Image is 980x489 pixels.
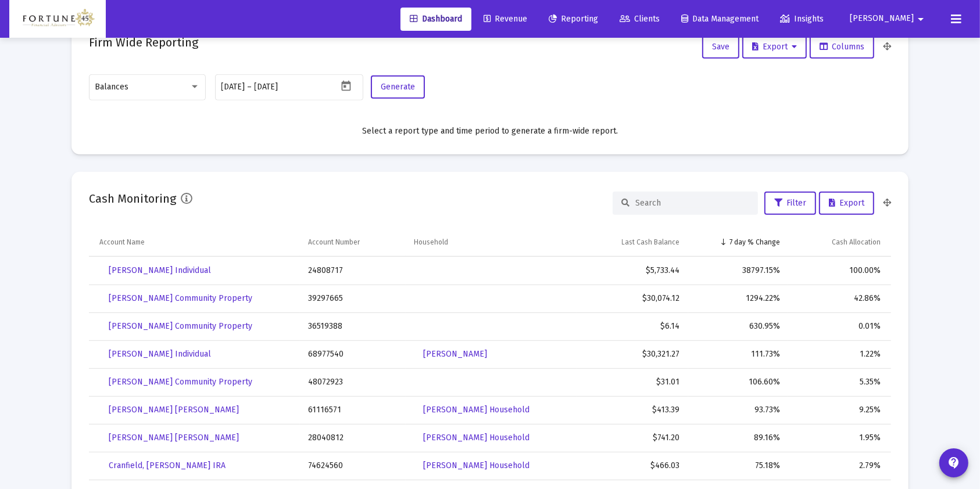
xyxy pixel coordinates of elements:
[109,377,252,387] span: [PERSON_NAME] Community Property
[788,257,891,285] td: 100.00%
[577,452,688,480] td: $466.03
[338,78,355,95] button: Open calendar
[18,8,97,31] img: Dashboard
[89,33,198,52] h2: Firm Wide Reporting
[947,456,961,470] mat-icon: contact_support
[400,8,471,31] a: Dashboard
[300,396,405,424] td: 61116571
[622,238,680,247] div: Last Cash Balance
[371,75,425,99] button: Generate
[109,349,211,359] span: [PERSON_NAME] Individual
[696,460,781,472] div: 75.18%
[109,433,239,443] span: [PERSON_NAME] [PERSON_NAME]
[414,454,539,477] a: [PERSON_NAME] Household
[764,192,816,215] button: Filter
[696,404,781,416] div: 93.73%
[414,426,539,450] a: [PERSON_NAME] Household
[774,198,806,208] span: Filter
[99,371,262,394] a: [PERSON_NAME] Community Property
[742,35,807,59] button: Export
[109,321,252,331] span: [PERSON_NAME] Community Property
[820,42,864,52] span: Columns
[99,426,248,450] a: [PERSON_NAME] [PERSON_NAME]
[836,7,942,30] button: [PERSON_NAME]
[914,8,928,31] mat-icon: arrow_drop_down
[696,265,781,276] div: 38797.15%
[620,14,660,24] span: Clients
[109,293,252,303] span: [PERSON_NAME] Community Property
[300,285,405,312] td: 39297665
[577,424,688,452] td: $741.20
[474,8,537,31] a: Revenue
[549,14,598,24] span: Reporting
[712,42,729,52] span: Save
[99,287,262,310] a: [PERSON_NAME] Community Property
[610,8,669,31] a: Clients
[819,192,874,215] button: Export
[577,312,688,340] td: $6.14
[832,238,881,247] div: Cash Allocation
[577,229,688,257] td: Column Last Cash Balance
[810,35,874,59] button: Columns
[99,259,220,282] a: [PERSON_NAME] Individual
[99,454,235,477] a: Cranfield, [PERSON_NAME] IRA
[300,424,405,452] td: 28040812
[99,398,248,422] a: [PERSON_NAME] [PERSON_NAME]
[255,82,310,92] input: End date
[300,229,405,257] td: Column Account Number
[300,312,405,340] td: 36519388
[729,238,780,247] div: 7 day % Change
[248,82,252,92] span: –
[89,189,176,208] h2: Cash Monitoring
[414,398,539,422] a: [PERSON_NAME] Household
[829,198,864,208] span: Export
[308,238,360,247] div: Account Number
[788,368,891,396] td: 5.35%
[672,8,768,31] a: Data Management
[696,348,781,360] div: 111.73%
[89,125,891,137] div: Select a report type and time period to generate a firm-wide report.
[99,343,220,366] a: [PERSON_NAME] Individual
[577,285,688,312] td: $30,074.12
[696,293,781,304] div: 1294.22%
[109,461,226,470] span: Cranfield, [PERSON_NAME] IRA
[788,424,891,452] td: 1.95%
[752,42,797,52] span: Export
[771,8,833,31] a: Insights
[788,396,891,424] td: 9.25%
[423,433,530,443] span: [PERSON_NAME] Household
[788,340,891,368] td: 1.22%
[577,257,688,285] td: $5,733.44
[577,340,688,368] td: $30,321.27
[300,368,405,396] td: 48072923
[99,238,145,247] div: Account Name
[300,340,405,368] td: 68977540
[484,14,527,24] span: Revenue
[89,229,300,257] td: Column Account Name
[577,396,688,424] td: $413.39
[423,461,530,470] span: [PERSON_NAME] Household
[788,229,891,257] td: Column Cash Allocation
[688,229,789,257] td: Column 7 day % Change
[850,14,914,24] span: [PERSON_NAME]
[95,82,129,92] span: Balances
[406,229,577,257] td: Column Household
[702,35,739,59] button: Save
[788,312,891,340] td: 0.01%
[780,14,824,24] span: Insights
[423,405,530,415] span: [PERSON_NAME] Household
[681,14,759,24] span: Data Management
[539,8,607,31] a: Reporting
[109,405,239,415] span: [PERSON_NAME] [PERSON_NAME]
[221,82,245,92] input: Start date
[696,376,781,388] div: 106.60%
[696,321,781,332] div: 630.95%
[300,257,405,285] td: 24808717
[381,82,415,92] span: Generate
[414,343,496,366] a: [PERSON_NAME]
[788,452,891,480] td: 2.79%
[410,14,462,24] span: Dashboard
[788,285,891,312] td: 42.86%
[300,452,405,480] td: 74624560
[109,265,211,275] span: [PERSON_NAME] Individual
